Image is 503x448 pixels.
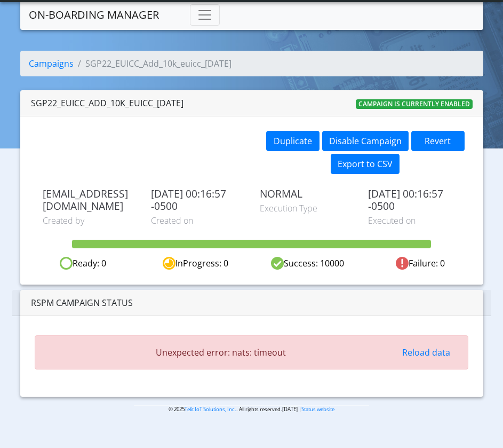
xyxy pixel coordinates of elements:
[260,202,352,215] span: Execution Type
[31,97,183,109] div: SGP22_EUICC_Add_10k_euicc_[DATE]
[29,58,74,69] a: Campaigns
[396,257,409,270] img: fail.svg
[43,187,135,212] span: [EMAIL_ADDRESS][DOMAIN_NAME]
[134,405,370,413] p: © 2025 . All rights reserved.[DATE] |
[260,187,352,200] span: NORMAL
[252,257,364,270] div: Success: 10000
[60,257,73,270] img: ready.svg
[190,4,220,26] button: Toggle navigation
[271,257,284,270] img: success.svg
[74,57,231,70] li: SGP22_EUICC_Add_10k_euicc_[DATE]
[20,51,483,85] nav: breadcrumb
[151,187,243,212] span: [DATE] 00:16:57 -0500
[301,406,334,413] a: Status website
[151,214,243,227] span: Created on
[31,297,133,309] span: RSPM Campaign Status
[29,4,159,26] a: On-Boarding Manager
[43,214,135,227] span: Created by
[364,257,476,270] div: Failure: 0
[185,406,236,413] a: Telit IoT Solutions, Inc.
[266,131,320,151] button: Duplicate
[46,346,396,359] span: Unexpected error: nats: timeout
[163,257,175,270] img: in-progress.svg
[368,187,460,212] span: [DATE] 00:16:57 -0500
[331,154,400,174] button: Export to CSV
[368,214,460,227] span: Executed on
[139,257,252,270] div: InProgress: 0
[356,99,473,109] span: Campaign is currently enabled
[322,131,409,151] button: Disable Campaign
[411,131,465,151] button: Revert
[395,342,457,363] button: Reload data
[27,257,139,270] div: Ready: 0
